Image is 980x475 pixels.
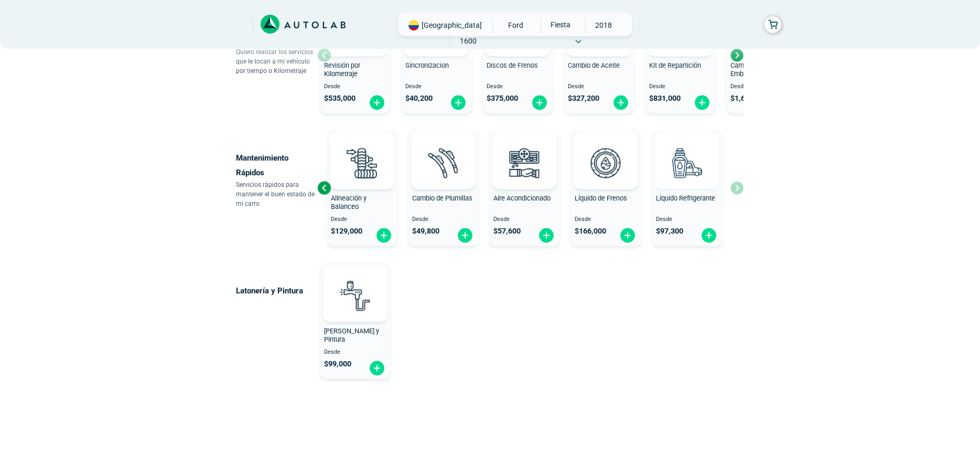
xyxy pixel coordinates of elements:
span: Líquido de Frenos [575,194,627,202]
img: AD0BCuuxAAAAAElFTkSuQmCC [427,134,459,166]
span: Desde [324,83,386,90]
img: fi_plus-circle2.svg [375,227,392,244]
img: AD0BCuuxAAAAAElFTkSuQmCC [671,134,703,166]
span: Desde [730,83,793,90]
span: $ 535,000 [324,94,356,103]
img: AD0BCuuxAAAAAElFTkSuQmCC [590,134,621,166]
img: fi_plus-circle2.svg [369,360,385,376]
span: $ 831,000 [649,94,681,103]
img: fi_plus-circle2.svg [531,94,548,111]
img: fi_plus-circle2.svg [701,227,717,244]
span: Desde [331,216,393,223]
span: Desde [487,83,549,90]
img: liquido_refrigerante-v3.svg [664,140,710,186]
span: [GEOGRAPHIC_DATA] [422,20,482,30]
span: Cambio de Aceite [568,61,620,69]
span: Desde [568,83,630,90]
span: $ 166,000 [575,227,606,236]
span: 1600 [450,33,487,49]
p: Mantenimiento Rápidos [236,151,317,180]
img: fi_plus-circle2.svg [450,94,467,111]
span: Desde [649,83,712,90]
p: Servicios rápidos para mantener el buen estado de mi carro. [236,180,317,208]
img: alineacion_y_balanceo-v3.svg [339,140,385,186]
button: Líquido de Frenos Desde $166,000 [570,130,641,246]
span: Desde [405,83,468,90]
img: fi_plus-circle2.svg [694,94,710,111]
span: $ 57,600 [493,227,521,236]
img: latoneria_y_pintura-v3.svg [332,272,378,319]
img: fi_plus-circle2.svg [612,94,629,111]
img: AD0BCuuxAAAAAElFTkSuQmCC [339,267,371,299]
span: Revisión por Kilometraje [324,61,360,78]
div: Previous slide [316,180,332,196]
img: fi_plus-circle2.svg [619,227,636,244]
span: FIESTA [541,17,578,32]
span: $ 129,000 [331,227,362,236]
img: plumillas-v3.svg [420,140,466,186]
img: AD0BCuuxAAAAAElFTkSuQmCC [346,134,378,166]
img: fi_plus-circle2.svg [538,227,555,244]
span: $ 97,300 [656,227,683,236]
span: Desde [575,216,637,223]
img: AD0BCuuxAAAAAElFTkSuQmCC [509,134,540,166]
span: $ 49,800 [412,227,439,236]
img: Flag of COLOMBIA [408,20,419,30]
button: Cambio de Plumillas Desde $49,800 [408,130,479,246]
span: Líquido Refrigerante [656,194,715,202]
span: $ 375,000 [487,94,518,103]
button: Líquido Refrigerante Desde $97,300 [652,130,723,246]
img: fi_plus-circle2.svg [457,227,473,244]
button: Alineación y Balanceo Desde $129,000 [327,130,397,246]
img: liquido_frenos-v3.svg [583,140,629,186]
span: Desde [324,349,386,356]
div: Next slide [729,47,745,63]
button: Aire Acondicionado Desde $57,600 [489,130,560,246]
span: $ 99,000 [324,360,351,368]
span: Alineación y Balanceo [331,194,367,211]
span: $ 40,200 [405,94,433,103]
p: Latonería y Pintura [236,283,317,298]
span: Discos de Frenos [487,61,538,69]
span: [PERSON_NAME] y Pintura [324,327,379,344]
span: Cambio de Plumillas [412,194,472,202]
span: $ 1,640,000 [730,94,768,103]
button: [PERSON_NAME] y Pintura Desde $99,000 [320,262,391,379]
span: Sincronizacion [405,61,449,69]
img: fi_plus-circle2.svg [369,94,385,111]
span: Aire Acondicionado [493,194,551,202]
span: Desde [412,216,475,223]
span: Desde [656,216,718,223]
span: Kit de Repartición [649,61,701,69]
p: Quiero realizar los servicios que le tocan a mi vehículo por tiempo o Kilometraje [236,47,317,76]
span: FORD [497,17,534,33]
span: Cambio de Kit de Embrague [730,61,780,78]
img: aire_acondicionado-v3.svg [501,140,547,186]
span: $ 327,200 [568,94,599,103]
span: 2018 [585,17,622,33]
span: Desde [493,216,556,223]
